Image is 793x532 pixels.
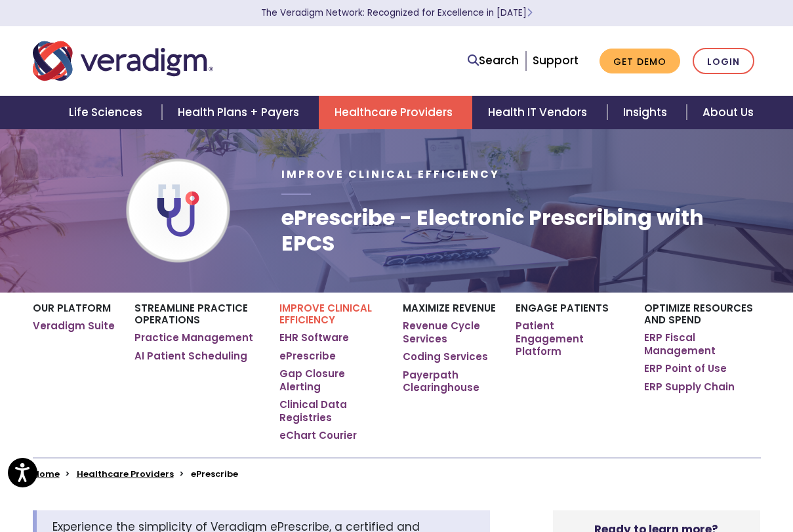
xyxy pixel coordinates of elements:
img: Veradigm logo [33,39,213,83]
a: ERP Supply Chain [644,380,735,394]
a: Healthcare Providers [77,468,174,480]
span: Learn More [527,7,533,19]
a: AI Patient Scheduling [134,350,247,363]
a: ePrescribe [279,350,336,363]
a: Practice Management [134,331,253,344]
a: Veradigm Suite [33,319,115,333]
a: Support [533,52,579,68]
a: ERP Point of Use [644,362,727,375]
a: Healthcare Providers [319,96,472,129]
a: EHR Software [279,331,349,344]
a: About Us [687,96,769,129]
a: Payerpath Clearinghouse [403,369,496,394]
a: ERP Fiscal Management [644,331,760,357]
a: Search [468,52,519,70]
a: Health IT Vendors [472,96,607,129]
a: Login [693,48,754,75]
a: Clinical Data Registries [279,398,384,424]
span: Improve Clinical Efficiency [281,167,500,182]
a: The Veradigm Network: Recognized for Excellence in [DATE]Learn More [261,7,533,19]
a: Health Plans + Payers [162,96,319,129]
a: eChart Courier [279,429,357,442]
a: Home [33,468,60,480]
a: Patient Engagement Platform [516,319,624,358]
a: Revenue Cycle Services [403,319,496,345]
a: Gap Closure Alerting [279,367,384,393]
a: Insights [607,96,687,129]
a: Get Demo [600,49,680,74]
a: Coding Services [403,350,488,363]
h1: ePrescribe - Electronic Prescribing with EPCS [281,205,760,256]
a: Life Sciences [53,96,162,129]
